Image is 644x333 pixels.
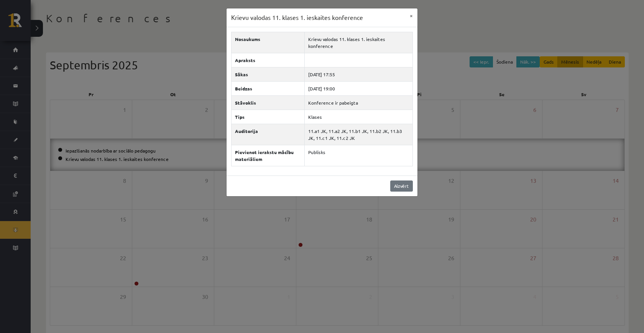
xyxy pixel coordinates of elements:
td: [DATE] 19:00 [304,81,412,95]
th: Apraksts [232,53,305,67]
td: 11.a1 JK, 11.a2 JK, 11.b1 JK, 11.b2 JK, 11.b3 JK, 11.c1 JK, 11.c2 JK [304,124,412,145]
td: [DATE] 17:55 [304,67,412,81]
th: Pievienot ierakstu mācību materiāliem [232,145,305,166]
th: Sākas [232,67,305,81]
th: Tips [232,110,305,124]
td: Publisks [304,145,412,166]
th: Auditorija [232,124,305,145]
button: × [405,8,417,23]
a: Aizvērt [390,180,413,192]
td: Konference ir pabeigta [304,95,412,110]
th: Stāvoklis [232,95,305,110]
th: Nosaukums [232,32,305,53]
h3: Krievu valodas 11. klases 1. ieskaites konference [231,13,363,22]
th: Beidzas [232,81,305,95]
td: Klases [304,110,412,124]
td: Krievu valodas 11. klases 1. ieskaites konference [304,32,412,53]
